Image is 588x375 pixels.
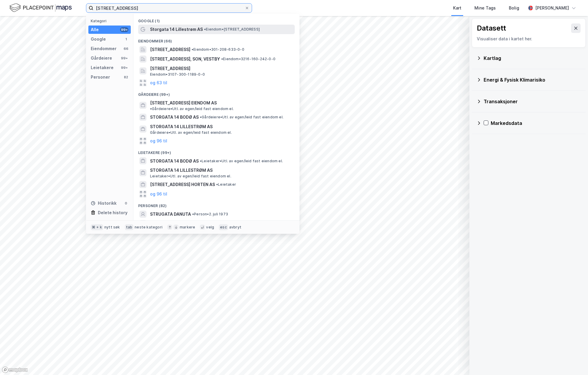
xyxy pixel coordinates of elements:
p: [PERSON_NAME] 👋 [12,42,107,52]
img: logo.f888ab2527a4732fd821a326f86c7f29.svg [9,3,72,13]
span: Storgata 14 Lillestrøm AS [150,26,203,33]
div: Kontrollprogram for chat [558,347,588,375]
span: [STREET_ADDRESS] EIENDOM AS [150,99,217,107]
span: Eiendom • 3216-160-242-0-0 [221,57,275,61]
button: og 96 til [150,137,167,144]
div: Historikk [91,200,117,207]
div: Google [91,36,106,43]
div: neste kategori [135,225,162,230]
span: • [204,27,206,31]
div: ⌘ + k [91,224,103,230]
img: logo [12,11,59,21]
div: tab [125,224,134,230]
span: Leietaker • Utl. av egen/leid fast eiendom el. [150,174,231,179]
button: Hjelp [79,185,119,209]
span: • [150,107,152,111]
div: Bolig [509,4,519,12]
div: Google (1) [133,14,299,25]
span: Eiendom • 3107-300-1189-0-0 [150,72,205,77]
span: • [192,47,193,52]
div: markere [180,225,195,230]
span: Eiendom • [STREET_ADDRESS] [204,27,260,32]
div: 82 [124,75,128,80]
div: 99+ [120,56,128,61]
span: Leietaker • Utl. av egen/leid fast eiendom el. [200,159,283,163]
span: [STREET_ADDRESS], SON, VESTBY [150,55,220,63]
span: [STREET_ADDRESS] [150,46,190,53]
span: • [200,159,202,163]
div: 0 [124,201,128,206]
div: Transaksjoner [484,98,581,105]
div: Gårdeiere (99+) [133,88,299,98]
span: STORGATA 14 LILLESTRØM AS [150,123,292,130]
span: • [221,57,223,61]
span: Leietaker [216,182,236,187]
div: Eiendommer (66) [133,34,299,45]
span: [STREET_ADDRESS] HORTEN AS [150,181,215,188]
span: STORGATA 14 LILLESTRØM AS [150,167,292,174]
span: Gårdeiere • Utl. av egen/leid fast eiendom el. [150,107,234,111]
span: STORGATA 14 BODØ AS [150,158,199,165]
div: Kategori [91,19,131,23]
div: [PERSON_NAME] [535,4,569,12]
span: Person • 2. juli 1973 [192,212,228,217]
div: esc [219,224,228,230]
iframe: Chat Widget [558,347,588,375]
div: Leietakere [91,64,114,71]
div: Datasett [477,23,506,33]
div: Leietakere (99+) [133,146,299,156]
a: Mapbox homepage [2,366,28,373]
span: [STREET_ADDRESS] [150,65,292,72]
span: STORGATA 14 BODØ AS [150,114,199,121]
span: • [200,115,202,119]
span: Eiendom • 301-208-633-0-0 [192,47,244,52]
div: 99+ [120,65,128,70]
div: Mine Tags [474,4,496,12]
div: Markedsdata [491,120,581,127]
div: Eiendommer [91,45,117,52]
div: Personer (82) [133,199,299,209]
span: • [192,212,194,216]
div: Visualiser data i kartet her. [477,35,581,42]
button: og 63 til [150,79,167,86]
div: avbryt [229,225,241,230]
div: 99+ [120,27,128,32]
span: Gårdeiere • Utl. av egen/leid fast eiendom el. [200,115,283,120]
div: 66 [124,46,128,51]
span: • [216,182,218,187]
span: Hjem [14,200,26,204]
div: Personer [91,74,110,81]
div: nytt søk [104,225,120,230]
div: Kart [453,4,461,12]
div: velg [206,225,214,230]
div: Alle [91,26,99,33]
span: [PERSON_NAME] [42,200,77,204]
div: 1 [124,37,128,42]
button: Meldinger [39,185,79,209]
input: Søk på adresse, matrikkel, gårdeiere, leietakere eller personer [93,4,245,12]
div: Gårdeiere [91,55,112,62]
span: Hjelp [93,200,104,204]
div: Lukk [102,9,113,20]
span: STRUGATA DANUTA [150,211,191,218]
button: og 96 til [150,190,167,198]
img: Profile image for Simen [81,9,93,21]
div: Energi & Fysisk Klimarisiko [484,76,581,83]
div: Kartlag [484,55,581,62]
span: Gårdeiere • Utl. av egen/leid fast eiendom el. [150,130,232,135]
div: Delete history [98,209,128,216]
